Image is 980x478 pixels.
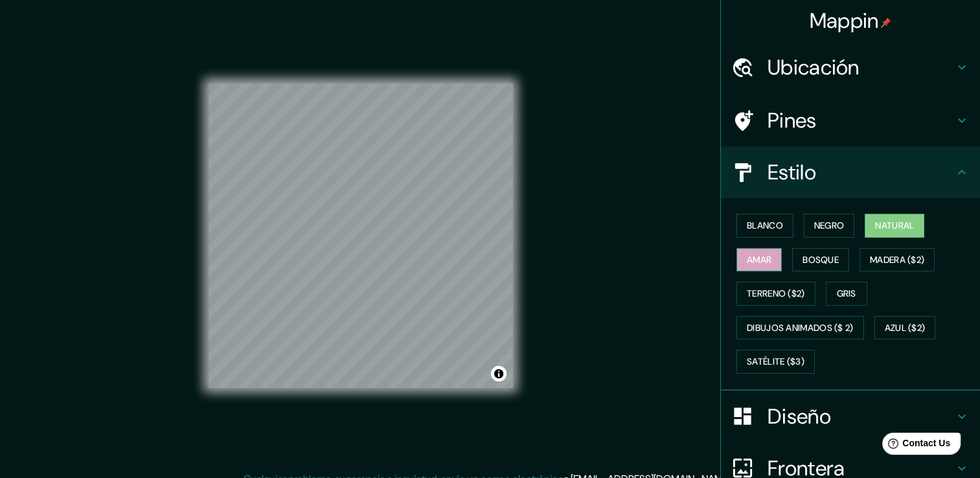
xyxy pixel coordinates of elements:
[721,146,980,198] div: Estilo
[874,316,936,340] button: Azul ($2)
[736,316,864,340] button: Dibujos animados ($ 2)
[826,282,867,306] button: Gris
[870,252,924,268] font: Madera ($2)
[747,286,805,302] font: Terreno ($2)
[736,214,793,238] button: Blanco
[875,218,914,234] font: Natural
[491,366,507,381] button: Alternar atribución
[736,248,782,272] button: Amar
[803,252,839,268] font: Bosque
[814,218,845,234] font: Negro
[837,286,856,302] font: Gris
[792,248,849,272] button: Bosque
[747,354,804,370] font: Satélite ($3)
[747,218,783,234] font: Blanco
[721,391,980,442] div: Diseño
[209,84,513,388] canvas: Mapa
[736,282,815,306] button: Terreno ($2)
[768,54,954,80] h4: Ubicación
[747,320,854,336] font: Dibujos animados ($ 2)
[881,17,891,28] img: pin-icon.png
[860,248,935,272] button: Madera ($2)
[747,252,771,268] font: Amar
[768,159,954,185] h4: Estilo
[810,7,879,34] font: Mappin
[804,214,855,238] button: Negro
[721,95,980,146] div: Pines
[768,404,954,429] h4: Diseño
[768,108,954,133] h4: Pines
[865,427,966,464] iframe: Help widget launcher
[736,350,815,374] button: Satélite ($3)
[865,214,924,238] button: Natural
[885,320,926,336] font: Azul ($2)
[721,41,980,93] div: Ubicación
